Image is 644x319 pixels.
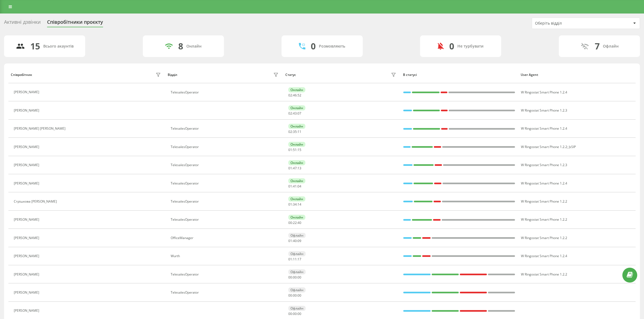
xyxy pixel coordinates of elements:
span: 40 [298,220,301,225]
div: : : [288,184,301,188]
div: 8 [178,41,183,51]
span: 46 [293,93,297,98]
div: Офлайн [603,44,619,49]
span: 01 [288,166,292,170]
div: TelesalesOperator [171,127,280,130]
span: 00 [293,311,297,316]
div: : : [288,276,301,279]
span: 07 [298,111,301,116]
span: W Ringostat Smart Phone 1.2.2 [521,272,567,277]
div: : : [288,312,301,316]
span: 01 [288,202,292,207]
div: TelesalesOperator [171,163,280,167]
span: 00 [298,275,301,280]
div: OfficeManager [171,236,280,240]
span: W Ringostat Smart Phone 1.2.4 [521,181,567,186]
span: W Ringostat Smart Phone 1.2.3 [521,163,567,167]
div: : : [288,257,301,261]
div: TelesalesOperator [171,218,280,221]
span: 14 [298,202,301,207]
div: : : [288,203,301,206]
span: 01 [288,184,292,189]
div: [PERSON_NAME] [14,109,41,112]
div: Онлайн [288,160,305,165]
span: 01 [288,239,292,243]
div: [PERSON_NAME] [14,273,41,276]
span: 43 [293,111,297,116]
span: W Ringostat Smart Phone 1.2.2 [521,236,567,240]
span: 04 [298,184,301,189]
span: 01 [288,257,292,261]
div: User Agent [521,73,633,77]
span: 11 [298,129,301,134]
span: 00 [298,293,301,298]
div: [PERSON_NAME] [14,182,41,185]
div: 0 [311,41,316,51]
span: 35 [293,129,297,134]
span: W Ringostat Smart Phone 1.2.2 [521,217,567,222]
span: 22 [293,220,297,225]
div: [PERSON_NAME] [14,90,41,94]
div: Офлайн [288,287,306,293]
div: Офлайн [288,251,306,256]
span: 00 [293,293,297,298]
div: TelesalesOperator [171,182,280,185]
span: 02 [288,93,292,98]
div: : : [288,294,301,297]
span: 51 [293,147,297,152]
div: Онлайн [288,215,305,220]
span: 00 [288,293,292,298]
div: Онлайн [288,196,305,202]
div: Онлайн [288,124,305,129]
div: [PERSON_NAME] [14,236,41,240]
span: 11 [293,257,297,261]
span: W Ringostat Smart Phone 1.2.4 [521,126,567,131]
span: 02 [288,129,292,134]
span: 09 [298,239,301,243]
span: 00 [293,275,297,280]
div: [PERSON_NAME] [14,218,41,221]
div: Wurth [171,254,280,258]
span: 13 [298,166,301,170]
span: W Ringostat Smart Phone 1.2.4 [521,90,567,95]
span: 02 [288,111,292,116]
span: 40 [293,239,297,243]
div: Не турбувати [457,44,484,49]
span: 01 [288,147,292,152]
span: W Ringostat Smart Phone 1.2.4 [521,254,567,258]
div: : : [288,148,301,152]
span: W Ringostat Smart Phone 1.2.3 [521,108,567,113]
div: В статусі [403,73,516,77]
div: Всього акаунтів [43,44,74,49]
div: Офлайн [288,269,306,274]
div: Статус [285,73,296,77]
div: : : [288,130,301,134]
div: TelesalesOperator [171,273,280,276]
span: 47 [293,166,297,170]
span: 52 [298,93,301,98]
div: Онлайн [186,44,202,49]
div: 0 [449,41,454,51]
span: W Ringostat Smart Phone 1.2.2 [521,145,567,149]
div: TelesalesOperator [171,200,280,203]
span: 17 [298,257,301,261]
div: [PERSON_NAME] [14,291,41,294]
div: 7 [595,41,600,51]
div: : : [288,93,301,97]
div: Офлайн [288,233,306,238]
div: Відділ [168,73,177,77]
div: [PERSON_NAME] [PERSON_NAME] [14,127,67,130]
span: 34 [293,202,297,207]
div: [PERSON_NAME] [14,145,41,149]
span: JsSIP [569,145,576,149]
div: Онлайн [288,178,305,183]
span: 00 [288,275,292,280]
div: TelesalesOperator [171,90,280,94]
div: Стрішкова [PERSON_NAME] [14,200,58,203]
span: 41 [293,184,297,189]
div: Онлайн [288,87,305,92]
span: 15 [298,147,301,152]
div: TelesalesOperator [171,291,280,294]
div: Співробітник [11,73,32,77]
div: TelesalesOperator [171,145,280,149]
